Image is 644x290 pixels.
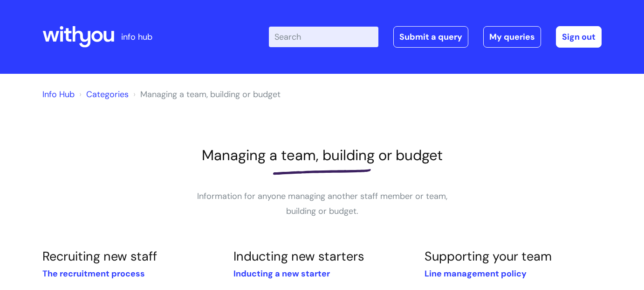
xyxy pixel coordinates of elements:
a: Sign out [556,26,602,48]
p: Information for anyone managing another staff member or team, building or budget. [182,189,462,219]
a: My queries [483,26,541,48]
a: Recruiting new staff [42,248,157,264]
p: info hub [121,29,152,44]
li: Managing a team, building or budget [131,87,281,102]
a: Line management policy [425,268,527,279]
input: Search [269,27,378,47]
h1: Managing a team, building or budget [42,147,602,164]
a: Supporting your team [425,248,552,264]
a: The recruitment process [42,268,145,279]
a: Submit a query [393,26,468,48]
a: Inducting a new starter [233,268,330,279]
a: Inducting new starters [233,248,364,264]
a: Categories [86,89,129,100]
a: Info Hub [42,89,75,100]
div: | - [269,26,602,48]
li: Solution home [77,87,129,102]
